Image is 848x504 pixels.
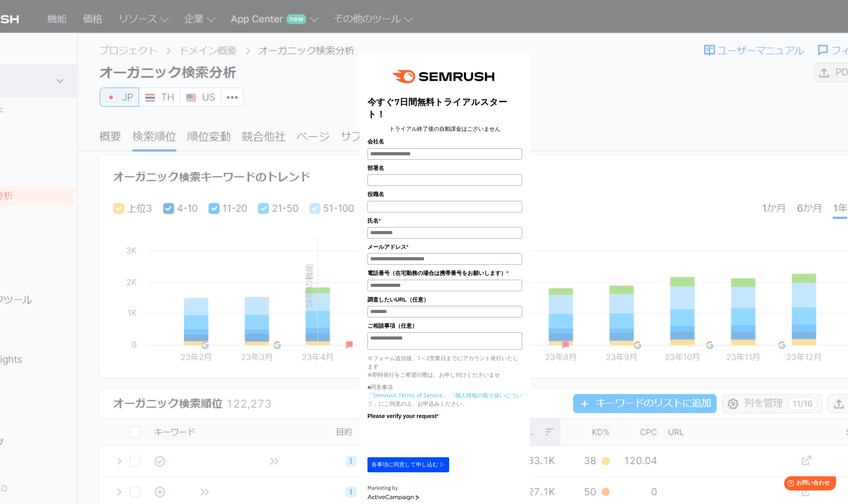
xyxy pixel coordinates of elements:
div: Marketing by [367,484,522,493]
label: 部署名 [367,164,522,172]
label: ご相談事項（任意） [367,321,522,330]
a: 「Semrush Terms of Service」 [367,391,448,399]
label: Please verify your request [367,412,522,420]
p: ※フォーム送信後、1～2営業日までにアカウント発行いたします ※即時発行をご希望の際は、お申し付けくださいませ [367,354,522,379]
label: 調査したいURL（任意） [367,295,522,304]
iframe: reCAPTCHA [367,422,488,453]
button: 各事項に同意して申し込む ▷ [367,457,449,472]
p: ■同意事項 [367,383,522,391]
p: にご同意の上、お申込みください。 [367,391,522,408]
label: 役職名 [367,190,522,199]
label: 電話番号（在宅勤務の場合は携帯番号をお願いします） [367,269,522,277]
label: 会社名 [367,137,522,146]
label: 氏名 [367,216,522,225]
center: トライアル終了後の自動課金はございません [367,124,522,133]
a: 「個人情報の取り扱いについて」 [367,391,522,407]
img: e6a379fe-ca9f-484e-8561-e79cf3a04b3f.png [387,61,503,92]
iframe: Help widget launcher [777,473,839,495]
title: 今すぐ7日間無料トライアルスタート！ [367,96,522,120]
label: メールアドレス [367,242,522,251]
